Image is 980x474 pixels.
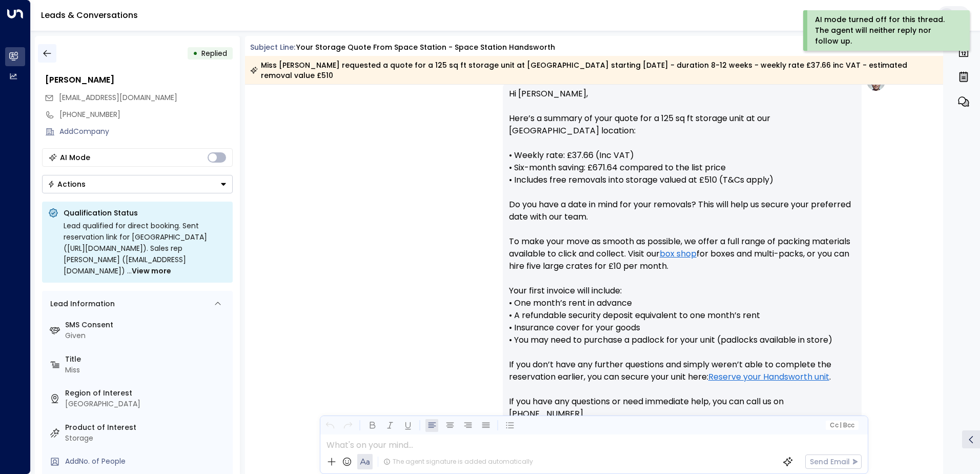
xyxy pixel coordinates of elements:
button: Actions [42,175,233,193]
p: Hi [PERSON_NAME], Here’s a summary of your quote for a 125 sq ft storage unit at our [GEOGRAPHIC_... [509,88,855,457]
div: [GEOGRAPHIC_DATA] [65,399,229,409]
div: AddNo. of People [65,456,229,467]
div: Button group with a nested menu [42,175,233,193]
label: Title [65,354,229,365]
div: Storage [65,433,229,444]
a: Leads & Conversations [41,9,138,21]
span: Subject Line: [250,42,295,52]
span: analoredanaa@gmail.com [59,92,177,103]
span: | [840,422,842,429]
div: AI Mode [60,152,90,163]
label: SMS Consent [65,320,229,330]
div: AI mode turned off for this thread. The agent will neither reply nor follow up. [815,14,956,47]
div: Your storage quote from Space Station - Space Station Handsworth [296,42,555,53]
button: Undo [323,419,336,432]
a: Reserve your Handsworth unit [708,371,829,383]
label: Product of Interest [65,422,229,433]
a: box shop [660,248,697,260]
div: [PHONE_NUMBER] [59,109,233,120]
div: [PERSON_NAME] [45,74,233,86]
div: Lead qualified for direct booking. Sent reservation link for [GEOGRAPHIC_DATA] ([URL][DOMAIN_NAME... [64,220,227,276]
button: Cc|Bcc [825,421,858,430]
label: Region of Interest [65,388,229,399]
div: Lead Information [47,299,115,309]
span: Replied [201,48,227,58]
span: [EMAIL_ADDRESS][DOMAIN_NAME] [59,92,177,103]
div: The agent signature is added automatically [383,457,533,466]
span: View more [132,265,171,276]
div: • [193,44,198,63]
div: Given [65,330,229,341]
div: AddCompany [59,126,233,137]
span: Cc Bcc [829,422,854,429]
p: Qualification Status [64,208,227,218]
button: Redo [341,419,354,432]
div: Actions [48,180,86,189]
div: Miss [65,365,229,376]
div: Miss [PERSON_NAME] requested a quote for a 125 sq ft storage unit at [GEOGRAPHIC_DATA] starting [... [250,60,937,81]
